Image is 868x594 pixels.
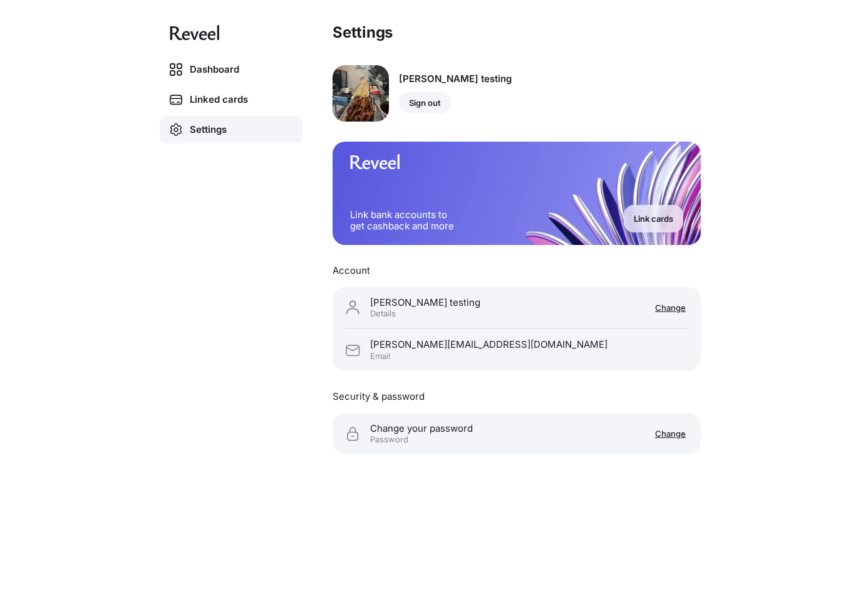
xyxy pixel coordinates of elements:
[399,73,512,85] p: [PERSON_NAME] testing
[350,209,463,232] p: Link bank accounts to get cashback and more
[333,391,425,403] p: Security & password
[653,426,688,441] p: Change
[634,214,673,224] p: Link cards
[333,265,370,277] p: Account
[624,205,683,232] button: Link cards
[653,300,688,315] p: Change
[409,98,441,108] p: Sign out
[370,339,607,351] p: [PERSON_NAME][EMAIL_ADDRESS][DOMAIN_NAME]
[160,116,302,143] a: Settings
[370,423,473,435] p: Change your password
[160,86,302,113] a: Linked cards
[160,56,302,83] a: Dashboard
[370,351,607,361] p: Email
[333,25,701,40] h1: Settings
[399,92,451,113] button: Sign out
[370,308,480,318] p: Details
[370,434,473,444] p: Password
[370,297,480,309] p: [PERSON_NAME] testing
